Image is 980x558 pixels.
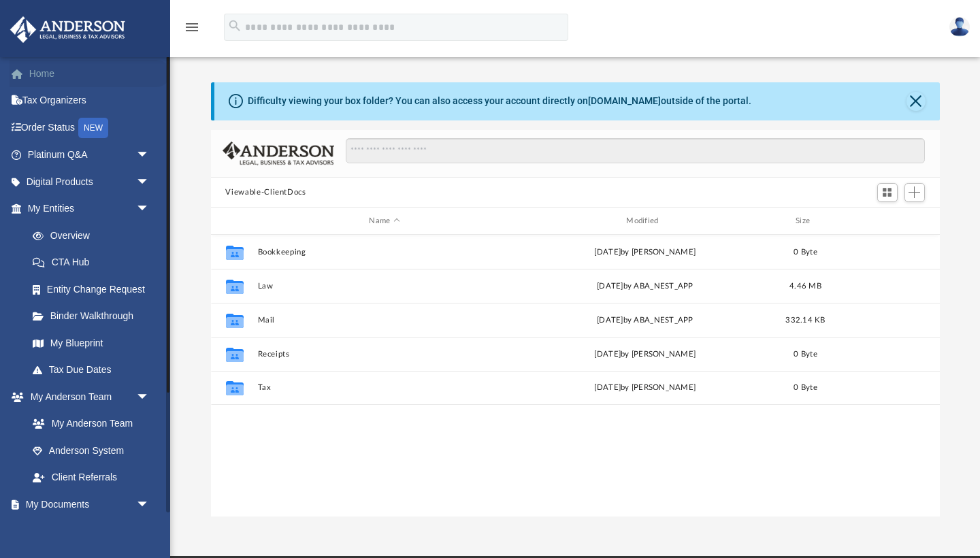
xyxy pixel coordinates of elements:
button: Switch to Grid View [877,183,898,202]
img: User Pic [949,17,970,37]
span: arrow_drop_down [136,491,163,519]
div: [DATE] by ABA_NEST_APP [518,280,772,293]
a: My Anderson Team [19,410,157,438]
span: 0 Byte [794,384,817,391]
div: Difficulty viewing your box folder? You can also access your account directly on outside of the p... [248,94,751,108]
button: Viewable-ClientDocs [225,186,306,199]
span: arrow_drop_down [136,383,163,411]
button: Add [904,183,925,202]
div: NEW [78,118,108,138]
a: My Entitiesarrow_drop_down [10,195,170,223]
div: [DATE] by [PERSON_NAME] [518,382,772,394]
div: Modified [517,215,772,227]
a: Order StatusNEW [10,114,170,142]
i: menu [184,19,200,35]
a: My Documentsarrow_drop_down [10,491,163,518]
div: [DATE] by ABA_NEST_APP [518,314,772,327]
span: 4.46 MB [789,282,821,290]
a: Home [10,60,170,87]
button: Law [257,282,512,291]
div: [DATE] by [PERSON_NAME] [518,348,772,361]
button: Mail [257,316,512,325]
div: id [216,215,250,227]
a: [DOMAIN_NAME] [588,95,661,106]
span: 0 Byte [794,350,817,358]
div: [DATE] by [PERSON_NAME] [518,246,772,259]
a: Tax Due Dates [19,357,170,384]
div: Size [778,215,832,227]
span: 0 Byte [794,248,817,256]
span: arrow_drop_down [136,168,163,196]
span: 332.14 KB [785,316,825,324]
a: My Anderson Teamarrow_drop_down [10,383,163,410]
i: search [227,18,242,33]
button: Bookkeeping [257,248,512,257]
a: Client Referrals [19,464,163,491]
button: Tax [257,384,512,393]
a: Entity Change Request [19,276,170,303]
a: Tax Organizers [10,87,170,114]
a: Anderson System [19,437,163,464]
a: Platinum Q&Aarrow_drop_down [10,142,170,169]
a: My Blueprint [19,329,163,357]
a: menu [184,26,200,35]
a: Overview [19,222,170,249]
button: Receipts [257,350,512,359]
input: Search files and folders [346,138,924,164]
a: Digital Productsarrow_drop_down [10,168,170,195]
div: Name [257,215,511,227]
button: Close [906,92,926,111]
a: CTA Hub [19,249,170,276]
div: id [838,215,934,227]
div: grid [211,235,940,517]
span: arrow_drop_down [136,195,163,223]
a: Binder Walkthrough [19,303,170,330]
img: Anderson Advisors Platinum Portal [6,16,129,43]
span: arrow_drop_down [136,142,163,169]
